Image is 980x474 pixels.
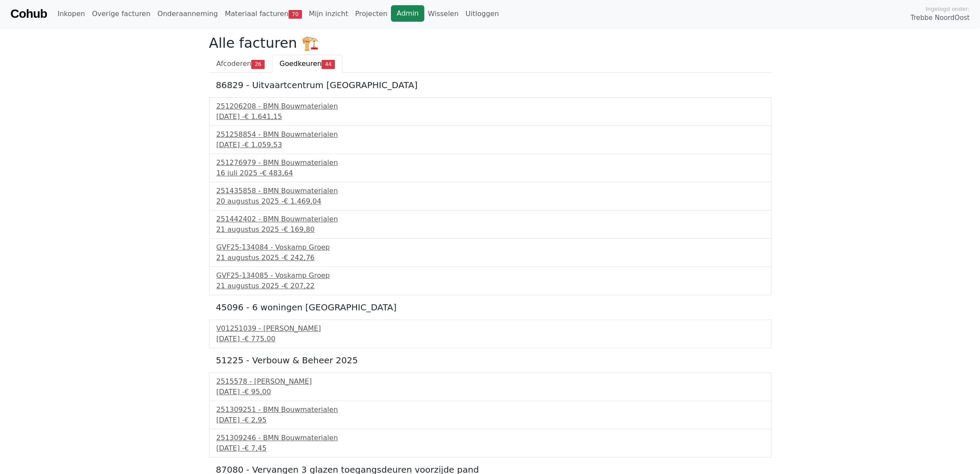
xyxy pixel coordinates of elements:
[244,388,271,396] span: € 95,00
[54,5,88,23] a: Inkopen
[216,443,764,454] div: [DATE] -
[216,433,764,443] div: 251309246 - BMN Bouwmaterialen
[216,323,764,334] div: V01251039 - [PERSON_NAME]
[251,60,265,69] span: 26
[288,10,302,19] span: 70
[279,59,321,68] span: Goedkeuren
[284,197,321,205] span: € 1.469,04
[10,3,47,24] a: Cohub
[272,55,342,73] a: Goedkeuren44
[911,13,970,23] span: Trebbe NoordOost
[244,335,275,343] span: € 775,00
[216,80,764,90] h5: 86829 - Uitvaartcentrum [GEOGRAPHIC_DATA]
[216,242,764,263] a: GVF25-134084 - Voskamp Groep21 augustus 2025 -€ 242,76
[244,112,282,121] span: € 1.641,15
[216,129,764,150] a: 251258854 - BMN Bouwmaterialen[DATE] -€ 1.059,53
[216,415,764,425] div: [DATE] -
[216,334,764,344] div: [DATE] -
[462,5,502,23] a: Uitloggen
[216,433,764,454] a: 251309246 - BMN Bouwmaterialen[DATE] -€ 7,45
[216,224,764,235] div: 21 augustus 2025 -
[244,416,266,424] span: € 2,95
[216,242,764,253] div: GVF25-134084 - Voskamp Groep
[209,35,771,51] h2: Alle facturen 🏗️
[88,5,154,23] a: Overige facturen
[216,140,764,150] div: [DATE] -
[262,169,293,177] span: € 483,64
[216,323,764,344] a: V01251039 - [PERSON_NAME][DATE] -€ 775,00
[216,405,764,415] div: 251309251 - BMN Bouwmaterialen
[216,101,764,112] div: 251206208 - BMN Bouwmaterialen
[216,214,764,224] div: 251442402 - BMN Bouwmaterialen
[216,253,764,263] div: 21 augustus 2025 -
[321,60,335,69] span: 44
[216,270,764,291] a: GVF25-134085 - Voskamp Groep21 augustus 2025 -€ 207,22
[216,112,764,122] div: [DATE] -
[216,281,764,291] div: 21 augustus 2025 -
[216,168,764,178] div: 16 juli 2025 -
[216,270,764,281] div: GVF25-134085 - Voskamp Groep
[216,214,764,235] a: 251442402 - BMN Bouwmaterialen21 augustus 2025 -€ 169,80
[216,355,764,365] h5: 51225 - Verbouw & Beheer 2025
[216,101,764,122] a: 251206208 - BMN Bouwmaterialen[DATE] -€ 1.641,15
[244,444,266,452] span: € 7,45
[216,186,764,207] a: 251435858 - BMN Bouwmaterialen20 augustus 2025 -€ 1.469,04
[216,158,764,168] div: 251276979 - BMN Bouwmaterialen
[216,59,252,68] span: Afcoderen
[216,158,764,178] a: 251276979 - BMN Bouwmaterialen16 juli 2025 -€ 483,64
[391,5,424,22] a: Admin
[216,196,764,207] div: 20 augustus 2025 -
[216,129,764,140] div: 251258854 - BMN Bouwmaterialen
[284,225,315,234] span: € 169,80
[925,5,970,13] span: Ingelogd onder:
[424,5,462,23] a: Wisselen
[216,376,764,387] div: 2515578 - [PERSON_NAME]
[216,186,764,196] div: 251435858 - BMN Bouwmaterialen
[154,5,221,23] a: Onderaanneming
[305,5,352,23] a: Mijn inzicht
[216,405,764,425] a: 251309251 - BMN Bouwmaterialen[DATE] -€ 2,95
[221,5,305,23] a: Materiaal facturen70
[284,253,315,262] span: € 242,76
[351,5,391,23] a: Projecten
[216,387,764,397] div: [DATE] -
[216,376,764,397] a: 2515578 - [PERSON_NAME][DATE] -€ 95,00
[284,282,315,290] span: € 207,22
[216,302,764,313] h5: 45096 - 6 woningen [GEOGRAPHIC_DATA]
[209,55,272,73] a: Afcoderen26
[244,141,282,149] span: € 1.059,53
